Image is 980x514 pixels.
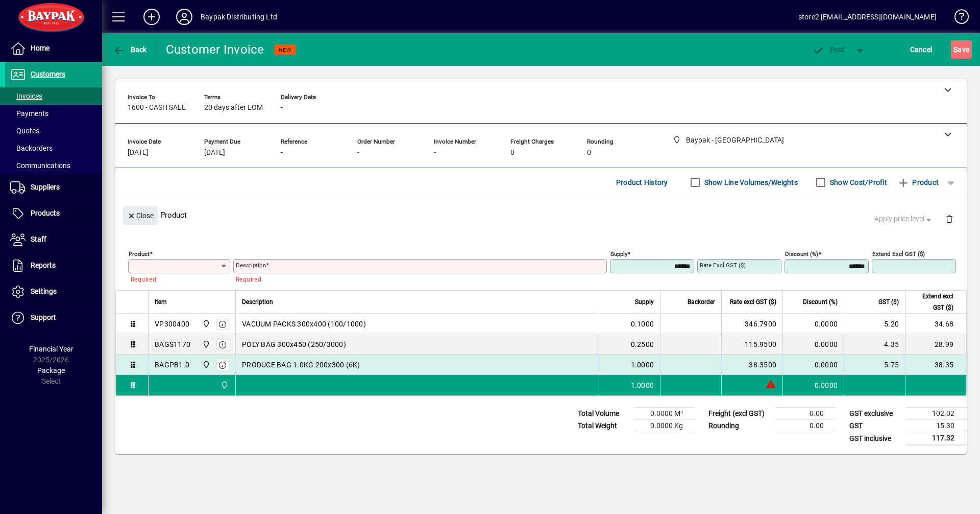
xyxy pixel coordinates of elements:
span: Apply price level [874,214,934,224]
td: Rounding [703,420,775,432]
span: 0.1000 [631,319,654,329]
span: Payments [10,109,48,118]
span: Suppliers [31,183,60,191]
div: BAGS1170 [155,339,190,349]
span: Backorders [10,144,53,152]
button: Product History [612,173,672,192]
span: Staff [31,235,46,243]
span: Back [113,45,147,54]
td: 38.35 [905,355,966,375]
td: 0.0000 Kg [634,420,695,432]
td: Total Volume [573,408,634,420]
td: 0.0000 [782,375,844,395]
mat-label: Description [236,262,266,269]
app-page-header-button: Delete [937,214,962,223]
span: S [953,45,958,54]
td: Freight (excl GST) [703,408,775,420]
button: Profile [168,8,201,26]
button: Close [123,206,158,225]
div: Product [115,196,967,233]
a: Suppliers [5,175,102,200]
span: Cancel [910,41,933,58]
span: POLY BAG 300x450 (250/3000) [242,339,346,349]
td: 4.35 [844,334,905,355]
span: Discount (%) [803,296,838,308]
a: Knowledge Base [947,2,967,35]
td: 0.0000 [782,314,844,334]
span: Settings [31,287,57,295]
button: Post [807,40,850,59]
span: - [281,149,283,157]
span: 0 [510,149,514,157]
a: Support [5,305,102,331]
span: 0.2500 [631,339,654,349]
button: Save [951,40,972,59]
span: Backorder [688,296,715,308]
div: 115.9500 [728,339,776,349]
mat-label: Rate excl GST ($) [700,262,746,269]
mat-label: Extend excl GST ($) [872,250,925,258]
td: Total Weight [573,420,634,432]
div: 346.7900 [728,319,776,329]
mat-label: Discount (%) [785,250,818,258]
td: 34.68 [905,314,966,334]
mat-error: Required [131,273,222,284]
span: - [434,149,436,157]
span: Product History [616,174,668,191]
app-page-header-button: Close [120,211,160,220]
td: 102.02 [905,408,967,420]
span: ave [953,41,969,58]
td: GST [844,420,905,432]
label: Show Cost/Profit [828,177,887,188]
button: Apply price level [870,210,938,228]
span: P [830,45,835,54]
div: Customer Invoice [166,41,264,58]
label: Show Line Volumes/Weights [702,177,798,188]
span: Communications [10,161,70,170]
span: Customers [31,70,65,78]
td: 5.20 [844,314,905,334]
div: 38.3500 [728,360,776,370]
span: [DATE] [128,149,149,157]
a: Payments [5,105,102,122]
span: Rate excl GST ($) [730,296,776,308]
span: Supply [635,296,654,308]
span: Baypak - Onekawa [218,380,230,391]
span: GST ($) [878,296,899,308]
span: ost [812,45,845,54]
a: Products [5,201,102,226]
span: NEW [279,46,291,53]
span: Products [31,209,60,217]
span: PRODUCE BAG 1.0KG 200x300 (6K) [242,360,360,370]
span: - [281,104,283,112]
a: Invoices [5,87,102,105]
a: Settings [5,279,102,305]
span: VACUUM PACKS 300x400 (100/1000) [242,319,366,329]
div: VP300400 [155,319,189,329]
td: 0.0000 [782,355,844,375]
span: [DATE] [204,149,225,157]
a: Reports [5,253,102,278]
span: Support [31,313,56,321]
mat-label: Product [129,250,150,258]
div: BAGPB1.0 [155,360,189,370]
a: Staff [5,227,102,252]
td: 0.0000 [782,334,844,355]
span: 20 days after EOM [204,104,263,112]
span: Extend excl GST ($) [912,291,953,313]
div: Baypak Distributing Ltd [201,9,277,25]
button: Back [110,40,150,59]
span: Reports [31,261,56,269]
span: Quotes [10,127,39,135]
td: GST exclusive [844,408,905,420]
span: Baypak - Onekawa [200,318,211,330]
button: Cancel [908,40,935,59]
div: store2 [EMAIL_ADDRESS][DOMAIN_NAME] [798,9,937,25]
a: Quotes [5,122,102,139]
span: Package [37,366,65,375]
td: 28.99 [905,334,966,355]
span: 1.0000 [631,360,654,370]
span: 0 [587,149,591,157]
span: Item [155,296,167,308]
a: Backorders [5,139,102,157]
